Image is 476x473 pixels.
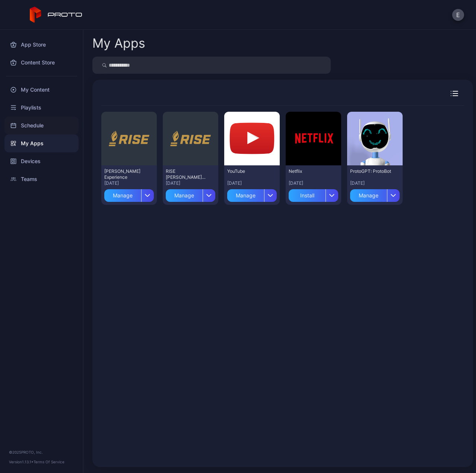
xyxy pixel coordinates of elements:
[350,186,400,202] button: Manage
[104,180,154,186] div: [DATE]
[289,168,330,174] div: Netflix
[104,189,141,202] div: Manage
[9,460,34,464] span: Version 1.13.1 •
[350,180,400,186] div: [DATE]
[4,170,79,188] a: Teams
[227,186,277,202] button: Manage
[34,460,64,464] a: Terms Of Service
[289,189,326,202] div: Install
[166,168,207,180] div: RISE Troy Vincent Experience
[4,99,79,117] a: Playlists
[4,117,79,134] a: Schedule
[104,168,145,180] div: Troy Vincent Experience
[452,9,464,21] button: E
[166,186,215,202] button: Manage
[289,180,338,186] div: [DATE]
[92,37,145,50] div: My Apps
[227,180,277,186] div: [DATE]
[4,54,79,72] a: Content Store
[9,449,74,455] div: © 2025 PROTO, Inc.
[4,81,79,99] a: My Content
[166,180,215,186] div: [DATE]
[350,168,391,174] div: ProtoGPT: ProtoBot
[4,134,79,152] a: My Apps
[227,189,264,202] div: Manage
[104,186,154,202] button: Manage
[4,152,79,170] a: Devices
[289,186,338,202] button: Install
[4,36,79,54] a: App Store
[227,168,268,174] div: YouTube
[350,189,387,202] div: Manage
[166,189,203,202] div: Manage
